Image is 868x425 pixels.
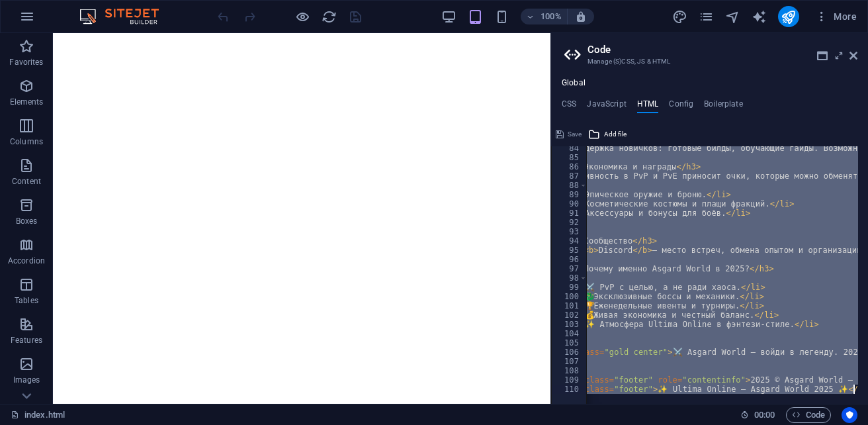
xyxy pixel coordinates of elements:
[552,366,587,375] div: 108
[778,6,799,27] button: publish
[587,56,831,68] h3: Manage (S)CSS, JS & HTML
[12,176,41,187] p: Content
[604,126,627,142] span: Add file
[699,9,715,24] button: pages
[586,126,629,142] button: Add file
[815,10,857,23] span: More
[552,264,587,273] div: 97
[552,162,587,171] div: 86
[562,99,576,114] h4: CSS
[754,407,775,423] span: 00 00
[321,9,337,24] button: reload
[763,410,765,420] span: :
[10,97,44,107] p: Elements
[740,407,775,423] h6: Session time
[76,9,175,24] img: Editor Logo
[8,256,45,266] p: Accordion
[552,227,587,236] div: 93
[552,320,587,329] div: 103
[552,190,587,199] div: 89
[322,9,337,24] i: Reload page
[552,171,587,181] div: 87
[552,357,587,366] div: 107
[672,9,687,24] i: Design (Ctrl+Alt+Y)
[552,292,587,301] div: 100
[552,283,587,292] div: 99
[810,6,862,27] button: More
[541,9,562,24] h6: 100%
[552,385,587,394] div: 110
[699,9,714,24] i: Pages (Ctrl+Alt+S)
[552,153,587,162] div: 85
[752,9,767,24] button: text_generator
[842,407,857,423] button: Usercentrics
[15,295,38,306] p: Tables
[9,57,43,68] p: Favorites
[786,407,831,423] button: Code
[552,301,587,310] div: 101
[781,9,796,24] i: Publish
[552,246,587,255] div: 95
[552,218,587,227] div: 92
[672,9,688,24] button: design
[552,338,587,348] div: 105
[637,99,659,114] h4: HTML
[16,216,38,226] p: Boxes
[552,199,587,209] div: 90
[552,144,587,153] div: 84
[552,375,587,385] div: 109
[552,255,587,264] div: 96
[669,99,693,114] h4: Config
[552,236,587,246] div: 94
[552,273,587,283] div: 98
[11,335,42,346] p: Features
[552,310,587,320] div: 102
[562,78,586,89] h4: Global
[587,44,857,56] h2: Code
[752,9,767,24] i: AI Writer
[11,407,65,423] a: index.html
[725,9,740,24] i: Navigator
[521,9,568,24] button: 100%
[552,209,587,218] div: 91
[10,136,43,147] p: Columns
[587,99,626,114] h4: JavaScript
[552,348,587,357] div: 106
[13,375,40,385] p: Images
[704,99,743,114] h4: Boilerplate
[552,329,587,338] div: 104
[725,9,741,24] button: navigator
[552,181,587,190] div: 88
[575,11,587,23] i: On resize automatically adjust zoom level to fit chosen device.
[792,407,825,423] span: Code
